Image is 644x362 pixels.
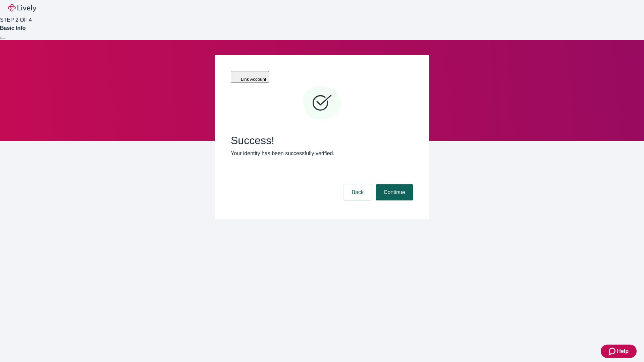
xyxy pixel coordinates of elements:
button: Link Account [231,71,269,83]
span: Help [617,347,629,355]
button: Back [343,184,372,200]
button: Zendesk support iconHelp [601,345,637,358]
p: Your identity has been successfully verified. [231,149,413,158]
svg: Zendesk support icon [609,347,617,355]
button: Continue [376,184,413,200]
span: Success! [231,134,413,147]
img: Lively [8,4,36,12]
svg: Checkmark icon [302,83,342,123]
